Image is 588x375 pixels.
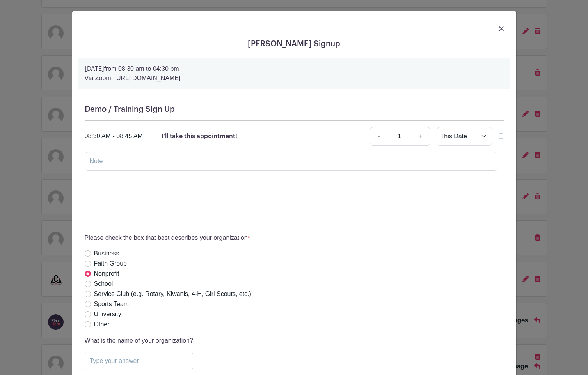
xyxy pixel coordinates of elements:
h5: [PERSON_NAME] Signup [78,39,510,49]
label: Faith Group [94,259,127,268]
input: Note [85,152,497,171]
h5: Demo / Training Sign Up [85,105,504,114]
label: Sports Team [94,299,129,309]
label: School [94,279,113,289]
label: Service Club (e.g. Rotary, Kiwanis, 4-H, Girl Scouts, etc.) [94,289,251,299]
img: close_button-5f87c8562297e5c2d7936805f587ecaba9071eb48480494691a3f1689db116b3.svg [499,26,504,31]
label: Other [94,320,110,329]
label: University [94,310,121,319]
a: + [410,127,430,146]
p: I'll take this appointment! [162,132,237,141]
p: from 08:30 am to 04:30 pm [85,64,504,74]
label: Nonprofit [94,269,119,278]
label: Business [94,249,119,258]
p: What is the name of your organization? [85,336,193,345]
div: 08:30 AM - 08:45 AM [85,132,143,141]
p: Via Zoom, [URL][DOMAIN_NAME] [85,74,504,83]
input: Type your answer [85,352,193,370]
strong: [DATE] [85,66,104,72]
a: - [370,127,388,146]
p: Please check the box that best describes your organization [85,233,251,243]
